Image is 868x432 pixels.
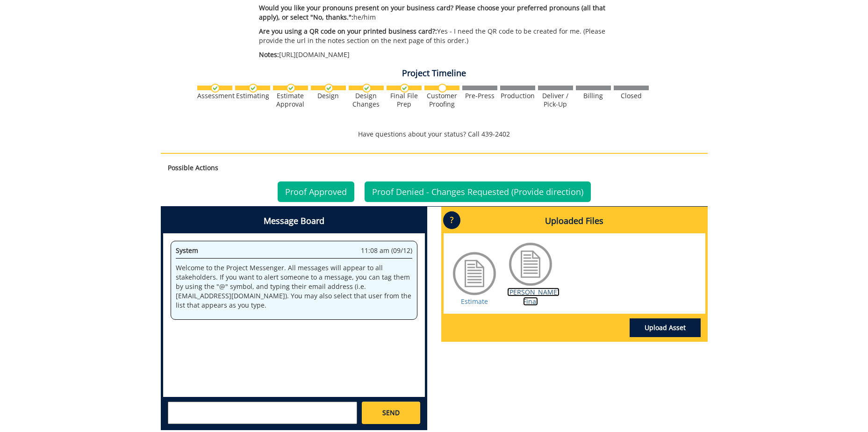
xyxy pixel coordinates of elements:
[197,92,232,100] div: Assessment
[259,27,437,36] span: Are you using a QR code on your printed business card?:
[365,181,591,202] a: Proof Denied - Changes Requested (Provide direction)
[387,92,422,108] div: Final File Prep
[168,163,218,172] strong: Possible Actions
[362,84,371,93] img: checkmark
[168,402,357,424] textarea: messageToSend
[443,211,460,229] p: ?
[235,92,270,100] div: Estimating
[161,130,708,139] p: Have questions about your status? Call 439-2402
[507,288,560,306] a: [PERSON_NAME] Final
[273,92,308,108] div: Estimate Approval
[259,3,625,22] p: he/him
[576,92,611,100] div: Billing
[176,263,412,310] p: Welcome to the Project Messenger. All messages will appear to all stakeholders. If you want to al...
[382,408,400,418] span: SEND
[278,181,354,202] a: Proof Approved
[362,402,420,424] a: SEND
[400,84,409,93] img: checkmark
[444,209,705,233] h4: Uploaded Files
[287,84,295,93] img: checkmark
[462,92,497,100] div: Pre-Press
[259,50,625,59] p: [URL][DOMAIN_NAME]
[361,246,412,255] span: 11:08 am (09/12)
[324,84,333,93] img: checkmark
[500,92,535,100] div: Production
[311,92,346,100] div: Design
[163,209,425,233] h4: Message Board
[538,92,573,108] div: Deliver / Pick-Up
[259,3,605,22] span: Would you like your pronouns present on your business card? Please choose your preferred pronouns...
[630,318,701,337] a: Upload Asset
[424,92,459,108] div: Customer Proofing
[259,27,625,45] p: Yes - I need the QR code to be created for me. (Please provide the url in the notes section on th...
[249,84,258,93] img: checkmark
[259,50,279,59] span: Notes:
[211,84,220,93] img: checkmark
[461,297,488,306] a: Estimate
[176,246,198,255] span: System
[614,92,649,100] div: Closed
[438,84,447,93] img: no
[349,92,384,108] div: Design Changes
[161,69,708,78] h4: Project Timeline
